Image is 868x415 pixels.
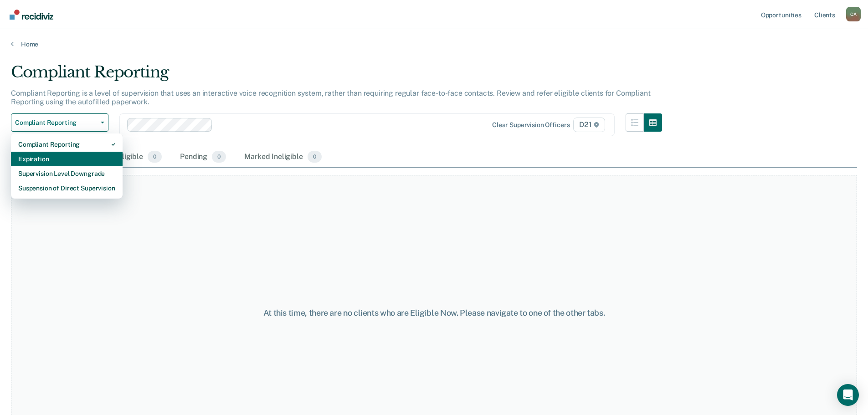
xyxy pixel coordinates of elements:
span: 0 [148,151,162,163]
p: Compliant Reporting is a level of supervision that uses an interactive voice recognition system, ... [11,89,650,106]
div: Suspension of Direct Supervision [18,181,115,195]
button: Profile dropdown button [846,7,861,21]
div: Expiration [18,152,115,166]
a: Home [11,40,857,48]
div: Compliant Reporting [18,137,115,152]
div: Clear supervision officers [492,121,570,129]
div: Open Intercom Messenger [837,384,859,406]
div: Almost Eligible0 [90,147,164,167]
div: Pending0 [178,147,228,167]
span: 0 [212,151,226,163]
img: Recidiviz [10,10,53,20]
span: 0 [308,151,322,163]
div: Marked Ineligible0 [242,147,324,167]
span: Compliant Reporting [15,119,97,127]
span: D21 [573,118,605,132]
div: Supervision Level Downgrade [18,166,115,181]
div: Compliant Reporting [11,63,662,89]
button: Compliant Reporting [11,113,108,132]
div: At this time, there are no clients who are Eligible Now. Please navigate to one of the other tabs. [223,308,646,318]
div: C A [846,7,861,21]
